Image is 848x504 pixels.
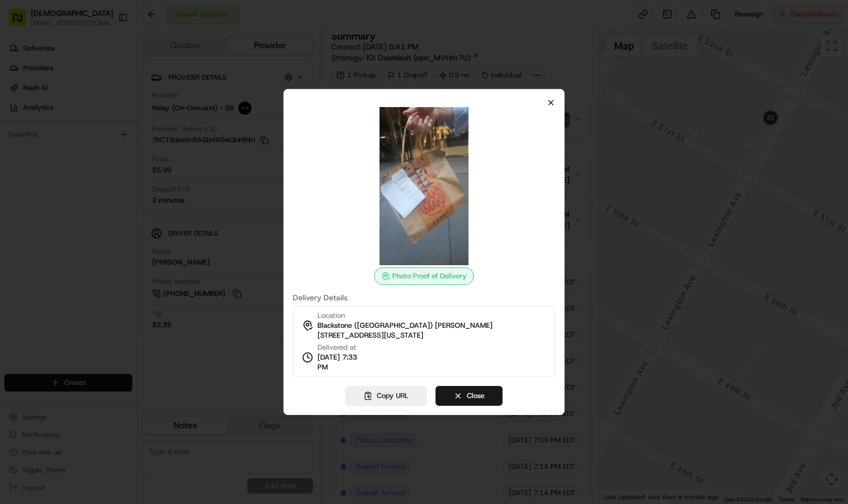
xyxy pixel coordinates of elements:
a: Powered byPylon [77,186,133,194]
span: Knowledge Base [22,159,84,170]
span: [STREET_ADDRESS][US_STATE] [317,331,423,340]
button: Close [436,386,503,406]
span: [DATE] 7:33 PM [317,352,368,372]
p: Welcome 👋 [11,44,200,61]
span: Location [317,311,345,321]
div: 📗 [11,160,20,169]
div: We're available if you need us! [37,116,139,125]
img: Nash [11,11,33,33]
img: photo_proof_of_delivery image [345,107,503,265]
span: Blackstone ([GEOGRAPHIC_DATA]) [PERSON_NAME] [317,321,493,331]
span: Delivered at [317,343,368,352]
div: Start new chat [37,105,180,116]
span: Pylon [109,186,133,194]
button: Start new chat [187,108,200,121]
input: Clear [29,71,181,82]
span: API Documentation [104,159,176,170]
a: 💻API Documentation [88,155,181,175]
img: 1736555255976-a54dd68f-1ca7-489b-9aae-adbdc363a1c4 [11,105,31,125]
label: Delivery Details [293,294,555,301]
a: 📗Knowledge Base [7,155,88,175]
button: Copy URL [345,386,427,406]
div: 💻 [93,160,102,169]
div: Photo Proof of Delivery [374,267,474,285]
